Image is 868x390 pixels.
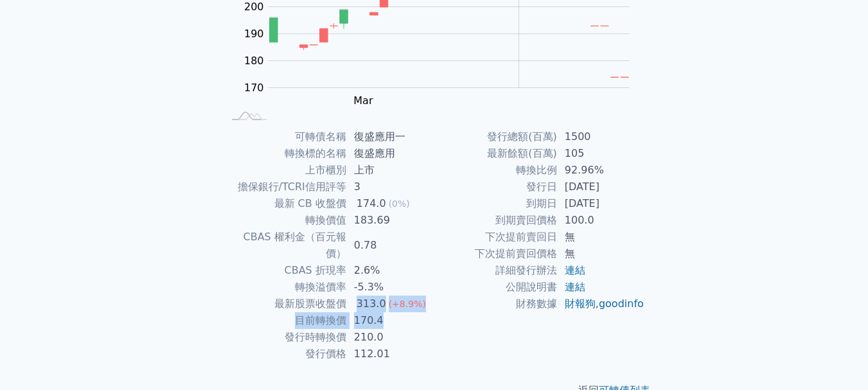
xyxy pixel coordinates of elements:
[244,1,264,13] tspan: 200
[224,145,346,162] td: 轉換標的名稱
[557,212,645,229] td: 100.0
[224,312,346,329] td: 目前轉換價
[434,129,557,145] td: 發行總額(百萬)
[224,279,346,296] td: 轉換溢價率
[434,212,557,229] td: 到期賣回價格
[434,262,557,279] td: 詳細發行辦法
[244,55,264,67] tspan: 180
[434,296,557,312] td: 財務數據
[434,162,557,179] td: 轉換比例
[244,82,264,94] tspan: 170
[346,312,434,329] td: 170.4
[434,145,557,162] td: 最新餘額(百萬)
[557,162,645,179] td: 92.96%
[224,212,346,229] td: 轉換價值
[434,245,557,262] td: 下次提前賣回價格
[434,279,557,296] td: 公開說明書
[353,94,373,107] tspan: Mar
[224,179,346,195] td: 擔保銀行/TCRI信用評等
[224,129,346,145] td: 可轉債名稱
[389,299,426,309] span: (+8.9%)
[224,229,346,262] td: CBAS 權利金（百元報價）
[224,195,346,212] td: 最新 CB 收盤價
[557,129,645,145] td: 1500
[224,262,346,279] td: CBAS 折現率
[244,28,264,40] tspan: 190
[557,145,645,162] td: 105
[346,212,434,229] td: 183.69
[434,195,557,212] td: 到期日
[434,229,557,245] td: 下次提前賣回日
[557,179,645,195] td: [DATE]
[346,179,434,195] td: 3
[557,229,645,245] td: 無
[434,179,557,195] td: 發行日
[346,145,434,162] td: 復盛應用
[565,297,596,310] a: 財報狗
[599,297,644,310] a: goodinfo
[346,279,434,296] td: -5.3%
[565,264,585,276] a: 連結
[346,346,434,362] td: 112.01
[354,296,389,312] div: 313.0
[389,199,410,209] span: (0%)
[557,195,645,212] td: [DATE]
[224,162,346,179] td: 上市櫃別
[565,281,585,293] a: 連結
[557,296,645,312] td: ,
[346,229,434,262] td: 0.78
[346,129,434,145] td: 復盛應用一
[354,195,389,212] div: 174.0
[224,296,346,312] td: 最新股票收盤價
[346,329,434,346] td: 210.0
[557,245,645,262] td: 無
[224,329,346,346] td: 發行時轉換價
[346,262,434,279] td: 2.6%
[346,162,434,179] td: 上市
[224,346,346,362] td: 發行價格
